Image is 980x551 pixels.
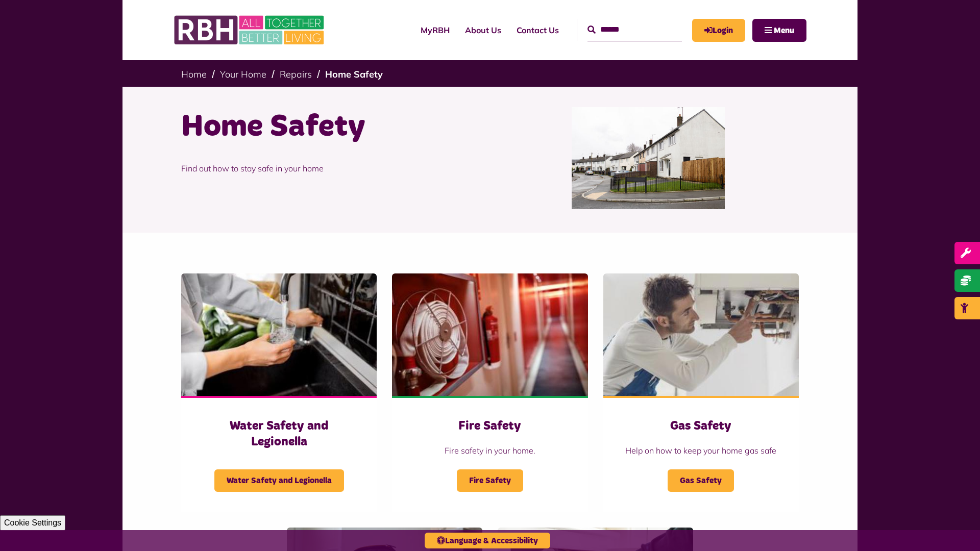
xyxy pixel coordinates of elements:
[425,533,550,548] button: Language & Accessibility
[181,107,482,147] h1: Home Safety
[752,19,806,42] button: Navigation
[774,27,794,35] span: Menu
[934,505,980,551] iframe: Netcall Web Assistant for live chat
[624,418,778,434] h3: Gas Safety
[181,68,207,80] a: Home
[214,469,344,492] span: Water Safety and Legionella
[668,469,734,492] span: Gas Safety
[457,469,523,492] span: Fire Safety
[181,147,482,190] p: Find out how to stay safe in your home
[202,418,356,450] h3: Water Safety and Legionella
[412,418,567,434] h3: Fire Safety
[413,16,457,44] a: MyRBH
[181,273,377,512] a: Water Safety and Legionella Water Safety and Legionella
[692,19,745,42] a: MyRBH
[325,68,383,80] a: Home Safety
[624,444,778,457] p: Help on how to keep your home gas safe
[572,107,725,209] img: SAZMEDIA RBH 22FEB24 103
[280,68,312,80] a: Repairs
[174,10,327,50] img: RBH
[509,16,567,44] a: Contact Us
[603,273,799,512] a: Gas Safety Help on how to keep your home gas safe Gas Safety
[392,273,587,512] a: Fire Safety Fire safety in your home. Fire Safety
[181,273,377,396] img: Water Safety Woman Glass Water Thumb
[603,273,799,396] img: Gas Safety Boiler Check Thumb
[412,444,567,457] p: Fire safety in your home.
[392,273,587,396] img: Fire Safety Hose Extingisher Thumb
[220,68,266,80] a: Your Home
[457,16,509,44] a: About Us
